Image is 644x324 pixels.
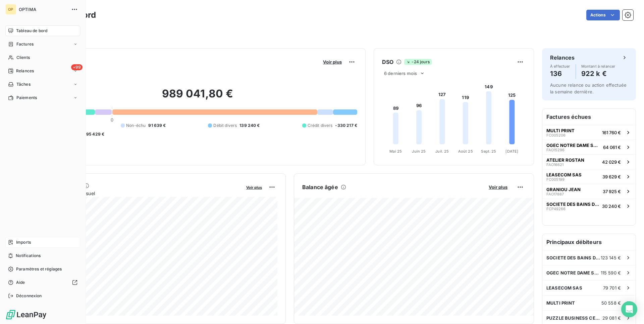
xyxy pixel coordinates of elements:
span: 42 029 € [602,159,621,165]
tspan: Juin 25 [412,149,426,154]
span: 161 760 € [602,130,621,135]
h6: Factures échues [542,109,636,125]
span: Voir plus [246,185,262,190]
span: SOCIETE DES BAINS DE MER [546,201,599,207]
div: OP [5,4,16,15]
h4: 922 k € [581,68,615,79]
span: Non-échu [126,123,146,129]
button: Actions [586,10,620,20]
span: 79 701 € [603,285,621,291]
span: 6 derniers mois [384,71,417,76]
span: -24 jours [404,59,431,65]
span: LEASECOM SAS [546,285,582,291]
a: Aide [5,277,80,288]
button: Voir plus [487,184,509,190]
h2: 989 041,80 € [38,87,357,107]
h6: DSO [382,58,393,66]
span: FAO15296 [546,148,565,152]
span: LEASECOM SAS [546,172,582,177]
span: FC005199 [546,177,565,181]
span: Déconnexion [16,293,42,299]
h6: Principaux débiteurs [542,234,636,250]
span: 115 590 € [601,270,621,275]
span: OPTIMA [19,7,67,12]
span: 30 240 € [602,204,621,209]
tspan: [DATE] [505,149,518,154]
h6: Balance âgée [302,183,338,191]
span: FAO17887 [546,192,564,196]
span: 37 925 € [603,189,621,194]
tspan: Mai 25 [389,149,402,154]
span: OGEC NOTRE DAME SACRE COEUR [546,143,600,148]
span: 91 639 € [148,123,166,129]
span: Aucune relance ou action effectuée la semaine dernière. [550,82,627,94]
span: FC005206 [546,133,566,137]
span: Chiffre d'affaires mensuel [38,190,241,197]
span: Clients [16,55,30,61]
span: 0 [111,117,113,123]
button: MULTI PRINTFC005206161 760 € [542,125,636,140]
span: 29 081 € [602,315,621,321]
button: OGEC NOTRE DAME SACRE COEURFAO1529664 061 € [542,140,636,154]
span: -95 429 € [84,131,104,137]
span: ATELIER ROSTAN [546,157,584,163]
span: OGEC NOTRE DAME SACRE COEUR [546,270,601,275]
span: 39 629 € [602,174,621,179]
button: SOCIETE DES BAINS DE MERFCP4926630 240 € [542,198,636,213]
span: Montant à relancer [581,64,615,68]
span: MULTI PRINT [546,128,575,133]
span: MULTI PRINT [546,300,575,306]
tspan: Juil. 25 [435,149,449,154]
img: Logo LeanPay [5,309,47,320]
span: Paramètres et réglages [16,266,62,272]
span: Factures [16,41,34,47]
button: Voir plus [244,184,264,190]
span: GRANIOU JEAN [546,187,581,192]
button: ATELIER ROSTANFAO1662142 029 € [542,154,636,169]
span: 64 061 € [603,145,621,150]
span: Relances [16,68,34,74]
button: LEASECOM SASFC00519939 629 € [542,169,636,184]
span: 123 145 € [601,255,621,260]
h4: 136 [550,68,570,79]
tspan: Sept. 25 [481,149,496,154]
button: Voir plus [321,59,344,65]
span: Notifications [16,253,41,259]
span: SOCIETE DES BAINS DE MER [546,255,601,260]
span: +99 [71,64,83,70]
span: Imports [16,239,31,245]
span: Aide [16,279,25,286]
div: Open Intercom Messenger [621,301,637,317]
span: 50 558 € [601,300,621,306]
h6: Relances [550,54,575,62]
tspan: Août 25 [458,149,473,154]
span: FCP49266 [546,207,566,211]
span: Tâches [16,81,31,87]
span: À effectuer [550,64,570,68]
span: PUZZLE BUSINESS CENTER [546,315,602,321]
span: Débit divers [213,123,237,129]
span: -330 217 € [335,123,357,129]
span: Voir plus [323,59,342,65]
span: Tableau de bord [16,28,47,34]
button: GRANIOU JEANFAO1788737 925 € [542,184,636,198]
span: Voir plus [489,184,507,190]
span: FAO16621 [546,163,563,167]
span: Crédit divers [308,123,333,129]
span: 139 240 € [239,123,260,129]
span: Paiements [16,95,37,101]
